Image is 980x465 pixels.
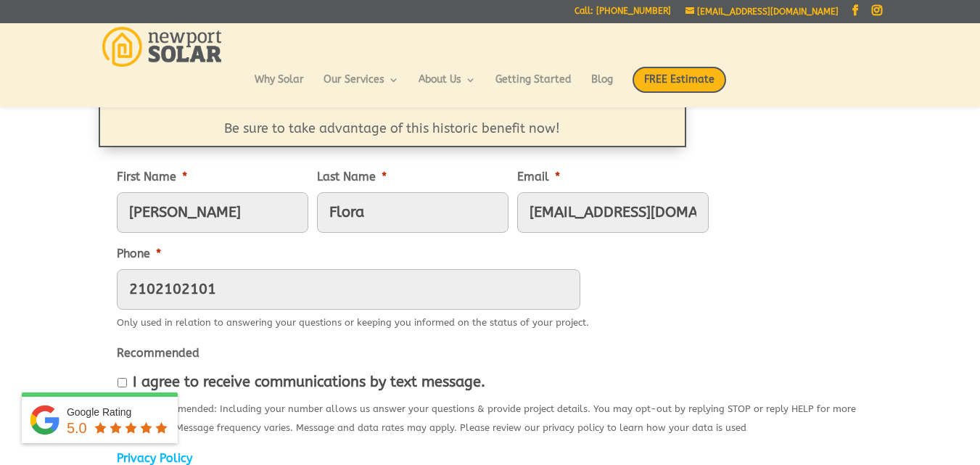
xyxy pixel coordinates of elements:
div: Only used in relation to answering your questions or keeping you informed on the status of your p... [117,310,589,332]
a: Call: [PHONE_NUMBER] [575,7,671,22]
span: FREE Estimate [633,67,726,93]
label: First Name [117,170,187,185]
div: Highly Recommended: Including your number allows us answer your questions & provide project detai... [117,396,864,437]
span: 5.0 [67,420,87,436]
label: Recommended [117,346,199,361]
a: Blog [591,75,613,99]
label: Last Name [317,170,387,185]
div: Google Rating [67,405,170,419]
label: Email [517,170,560,185]
a: Our Services [324,75,399,99]
img: Newport Solar | Solar Energy Optimized. [102,27,222,67]
a: FREE Estimate [633,67,726,107]
a: Getting Started [495,75,572,99]
a: [EMAIL_ADDRESS][DOMAIN_NAME] [685,7,839,17]
label: I agree to receive communications by text message. [133,374,485,390]
a: About Us [419,75,476,99]
a: Why Solar [255,75,304,99]
label: Phone [117,247,161,262]
a: Privacy Policy [117,451,192,465]
p: Be sure to take advantage of this historic benefit now! [136,121,649,137]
